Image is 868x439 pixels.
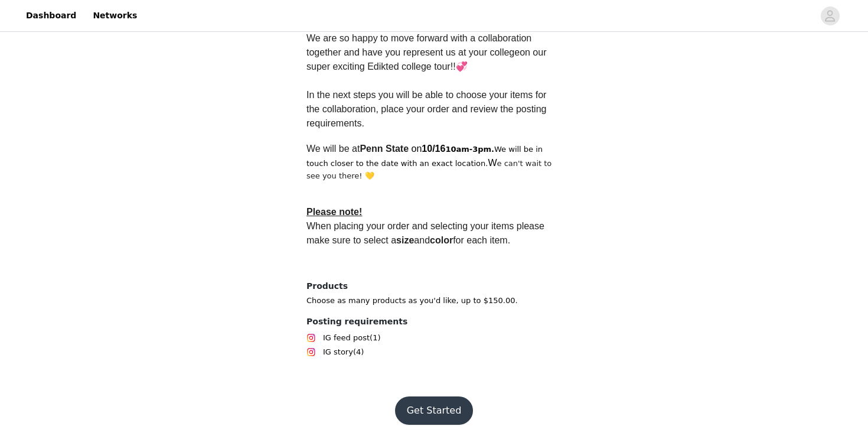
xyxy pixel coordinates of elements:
h4: Products [306,280,562,292]
strong: size [396,235,414,245]
strong: color [430,235,453,245]
h4: Posting requirements [306,316,562,328]
span: on our super exciting Edikted college tour!!💞 [306,47,549,71]
span: In the next steps you will be able to choose your items for the collaboration, place your order a... [306,90,549,128]
p: Choose as many products as you'd like, up to $150.00. [306,295,562,307]
img: Instagram Icon [306,333,316,343]
strong: Penn State [360,144,409,154]
button: Get Started [395,396,474,425]
span: We are so happy to move forward with a collaboration together and have you represent us at your c... [306,33,534,57]
span: We will be at [306,144,409,154]
span: Please note! [306,207,362,217]
a: Networks [86,2,144,29]
div: avatar [824,6,836,25]
span: (4) [353,346,364,358]
img: Instagram Icon [306,347,316,357]
a: Dashboard [19,2,83,29]
span: W [488,158,497,168]
span: IG story [323,346,353,358]
span: 10/16 [422,144,445,154]
span: on [306,144,445,154]
span: (1) [370,332,380,344]
span: IG feed post [323,332,370,344]
span: When placing your order and selecting your items please make sure to select a and for each item. [306,221,547,245]
strong: 10am-3pm. [445,145,494,154]
p: We will be in touch closer to the date with an exact location. [306,142,562,182]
